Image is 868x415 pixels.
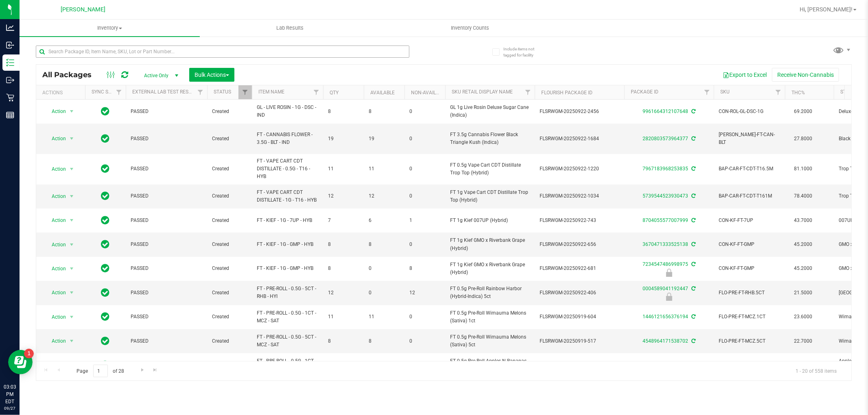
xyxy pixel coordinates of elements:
[131,217,202,224] span: PASSED
[44,360,66,371] span: Action
[623,269,715,277] div: Newly Received
[67,239,77,250] span: select
[719,165,780,173] span: BAP-CAR-FT-CDT-T16.5M
[257,309,318,325] span: FT - PRE-ROLL - 0.5G - 1CT - MCZ - SAT
[540,192,619,200] span: FLSRWGM-20250922-1034
[131,265,202,272] span: PASSED
[409,241,440,248] span: 0
[67,360,77,371] span: select
[328,241,359,248] span: 8
[6,24,14,32] inline-svg: Analytics
[790,287,816,299] span: 21.5000
[541,90,593,96] a: Flourish Package ID
[690,193,695,199] span: Sync from Compliance System
[631,89,658,95] a: Package ID
[257,285,318,300] span: FT - PRE-ROLL - 0.5G - 5CT - RHB - HYI
[370,90,395,96] a: Available
[257,104,318,119] span: GL - LIVE ROSIN - 1G - DSC - IND
[6,76,14,84] inline-svg: Outbound
[450,189,530,204] span: FT 1g Vape Cart CDT Distillate Trop Top (Hybrid)
[149,365,161,376] a: Go to the last page
[328,265,359,272] span: 8
[719,108,780,115] span: CON-ROL-GL-DSC-1G
[540,165,619,173] span: FLSRWGM-20250922-1220
[690,166,695,172] span: Sync from Compliance System
[6,59,14,67] inline-svg: Inventory
[67,311,77,323] span: select
[643,261,688,267] a: 7234547486998975
[67,163,77,175] span: select
[790,335,816,347] span: 22.7000
[450,217,530,224] span: FT 1g Kief 007UP (Hybrid)
[503,46,544,58] span: Include items not tagged for facility
[409,289,440,297] span: 12
[719,217,780,224] span: CON-KF-FT-7UP
[257,217,318,224] span: FT - KIEF - 1G - 7UP - HYB
[132,89,196,95] a: External Lab Test Result
[450,161,530,177] span: FT 0.5g Vape Cart CDT Distillate Trop Top (Hybrid)
[409,108,440,115] span: 0
[67,287,77,298] span: select
[44,133,66,144] span: Action
[409,313,440,321] span: 0
[101,163,110,174] span: In Sync
[690,261,695,267] span: Sync from Compliance System
[36,46,409,58] input: Search Package ID, Item Name, SKU, Lot or Part Number...
[238,85,252,99] a: Filter
[328,217,359,224] span: 7
[690,136,695,141] span: Sync from Compliance System
[101,263,110,274] span: In Sync
[719,241,780,248] span: CON-KF-FT-GMP
[67,263,77,274] span: select
[540,337,619,345] span: FLSRWGM-20250919-517
[189,68,234,82] button: Bulk Actions
[44,263,66,274] span: Action
[690,286,695,291] span: Sync from Compliance System
[540,135,619,143] span: FLSRWGM-20250922-1684
[540,289,619,297] span: FLSRWGM-20250922-406
[101,106,110,117] span: In Sync
[257,357,318,373] span: FT - PRE-ROLL - 0.5G - 1CT - ABP - HYB
[643,217,688,223] a: 8704055577007999
[67,106,77,117] span: select
[257,333,318,349] span: FT - PRE-ROLL - 0.5G - 5CT - MCZ - SAT
[450,357,530,373] span: FT 0.5g Pre-Roll Apples N Bananas x Pancakes Jealousy (Hybrid) 1ct
[540,313,619,321] span: FLSRWGM-20250919-604
[643,136,688,141] a: 2820803573964377
[328,337,359,345] span: 8
[131,241,202,248] span: PASSED
[369,241,400,248] span: 8
[44,191,66,202] span: Action
[789,365,843,377] span: 1 - 20 of 558 items
[643,109,688,114] a: 9961664312107648
[540,265,619,272] span: FLSRWGM-20250922-681
[690,109,695,114] span: Sync from Compliance System
[790,163,816,175] span: 81.1000
[450,333,530,349] span: FT 0.5g Pre-Roll Wimauma Melons (Sativa) 5ct
[450,131,530,146] span: FT 3.5g Cannabis Flower Black Triangle Kush (Indica)
[101,359,110,371] span: In Sync
[70,365,131,377] span: Page of 28
[328,289,359,297] span: 12
[643,241,688,247] a: 3670471333525138
[411,90,447,96] a: Non-Available
[131,337,202,345] span: PASSED
[6,41,14,49] inline-svg: Inbound
[719,337,780,345] span: FLO-PRE-FT-MCZ.5CT
[790,133,816,145] span: 27.8000
[20,20,200,37] a: Inventory
[4,405,16,411] p: 09/27
[101,287,110,298] span: In Sync
[790,311,816,323] span: 23.6000
[310,85,323,99] a: Filter
[257,157,318,181] span: FT - VAPE CART CDT DISTILLATE - 0.5G - T16 - HYB
[790,239,816,250] span: 45.2000
[409,337,440,345] span: 0
[369,108,400,115] span: 8
[44,239,66,250] span: Action
[61,6,105,13] span: [PERSON_NAME]
[67,133,77,144] span: select
[44,335,66,347] span: Action
[212,165,247,173] span: Created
